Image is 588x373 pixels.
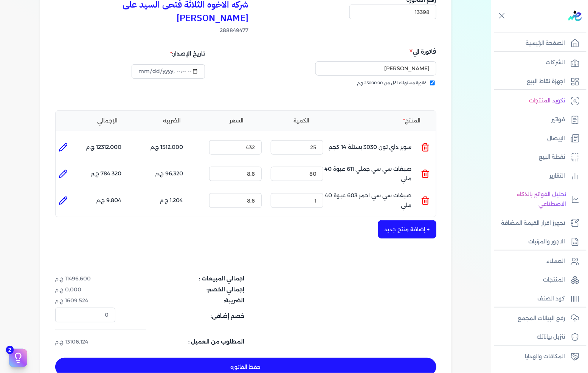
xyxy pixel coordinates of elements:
[9,349,27,367] button: 2
[546,58,565,68] p: الشركات
[547,257,565,266] p: العملاء
[491,74,583,90] a: اجهزة نقاط البيع
[271,117,332,125] li: الكمية
[430,80,435,85] input: فاتورة مستهلك اقل من 25000.00 ج.م
[206,117,268,125] li: السعر
[526,39,565,48] p: الصفحة الرئيسية
[491,187,583,212] a: تحليل الفواتير بالذكاء الاصطناعي
[550,171,565,181] p: التقارير
[155,169,183,179] p: 96.320 ج.م
[55,338,115,346] dd: 13106.124 ج.م
[568,11,582,21] img: logo
[491,311,583,327] a: رفع البيانات المجمع
[543,275,565,285] p: المنتجات
[491,349,583,365] a: المكافات والهدايا
[537,332,565,342] p: تنزيل بياناتك
[539,152,565,162] p: نقطة البيع
[491,234,583,250] a: الاجور والمرتبات
[529,96,565,106] p: تكويد المنتجات
[491,112,583,128] a: فواتير
[317,190,412,210] p: صبغات سي سي احمر 603 عبوة 40 ملي
[525,352,565,362] p: المكافات والهدايا
[120,286,245,294] dt: إجمالي الخصم:
[518,314,565,323] p: رفع البيانات المجمع
[552,115,565,125] p: فواتير
[548,134,565,144] p: الإيصال
[501,218,565,228] p: تجهيز اقرار القيمة المضافة
[349,5,436,19] input: رقم الفاتورة
[491,131,583,147] a: الإيصال
[91,169,122,179] p: 784.320 ج.م
[538,294,565,304] p: كود الصنف
[315,61,436,76] input: إسم المستهلك
[491,291,583,307] a: كود الصنف
[491,36,583,51] a: الصفحة الرئيسية
[491,272,583,288] a: المنتجات
[491,215,583,231] a: تجهيز اقرار القيمة المضافة
[357,80,427,86] span: فاتورة مستهلك اقل من 25000.00 ج.م
[132,46,205,61] div: تاريخ الإصدار:
[491,254,583,269] a: العملاء
[491,168,583,184] a: التقارير
[120,297,245,305] dt: الضريبة:
[491,93,583,109] a: تكويد المنتجات
[317,164,412,184] p: صبغات سي سي جملي 611 عبوة 40 ملي
[77,117,138,125] li: الإجمالي
[55,26,249,34] span: 288849477
[55,297,115,305] dd: 1609.524 ج.م
[96,196,122,206] p: 9.804 ج.م
[495,190,566,209] p: تحليل الفواتير بالذكاء الاصطناعي
[491,329,583,345] a: تنزيل بياناتك
[55,275,115,283] dd: 11496.600 ج.م
[491,55,583,71] a: الشركات
[160,196,183,206] p: 1.204 ج.م
[120,338,245,346] dt: المطلوب من العميل :
[335,117,430,125] li: المنتج
[527,77,565,87] p: اجهزة نقاط البيع
[6,346,14,354] span: 2
[150,142,183,152] p: 1512.000 ج.م
[120,275,245,283] dt: اجمالي المبيعات :
[141,117,203,125] li: الضريبه
[120,308,245,322] dt: خصم إضافى:
[329,137,412,158] p: سوبر داي تون 3030 بستلة 14 كجم
[378,220,436,238] button: + إضافة منتج جديد
[491,149,583,165] a: نقطة البيع
[248,46,436,56] h5: فاتورة الي
[528,237,565,247] p: الاجور والمرتبات
[86,142,122,152] p: 12312.000 ج.م
[55,286,115,294] dd: 0.000 ج.م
